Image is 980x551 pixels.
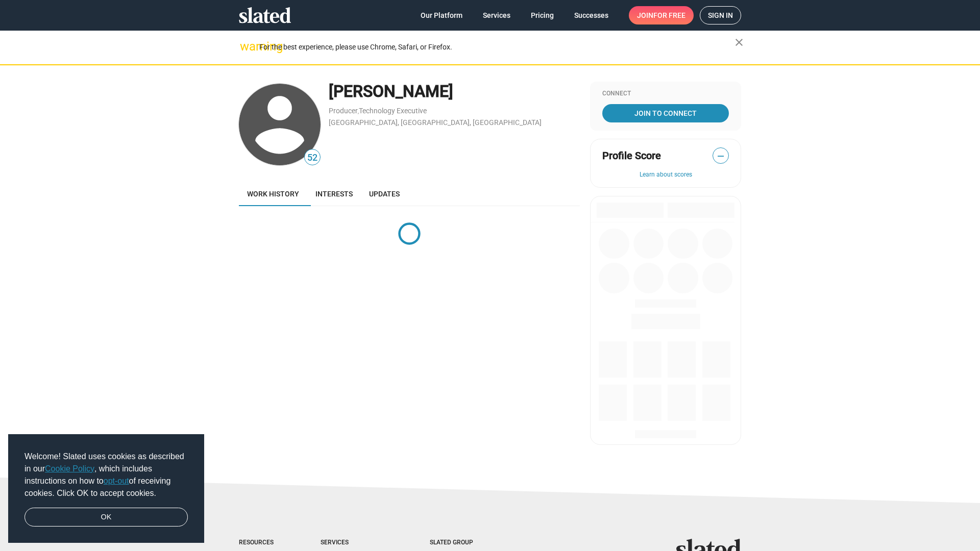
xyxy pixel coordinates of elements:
div: Connect [602,90,729,98]
a: Work history [239,182,307,206]
div: For the best experience, please use Chrome, Safari, or Firefox. [259,40,735,54]
span: Join [637,6,685,24]
a: [GEOGRAPHIC_DATA], [GEOGRAPHIC_DATA], [GEOGRAPHIC_DATA] [329,118,542,127]
span: — [713,149,728,163]
a: Sign in [700,6,741,24]
a: Joinfor free [629,6,694,24]
mat-icon: close [733,36,745,48]
a: Interests [307,182,361,206]
mat-icon: warning [240,40,252,53]
a: Services [475,6,519,24]
span: Updates [369,190,400,198]
button: Learn about scores [602,171,729,179]
a: Technology Executive [359,107,427,115]
span: 52 [305,151,320,165]
div: [PERSON_NAME] [329,81,580,103]
span: Sign in [708,7,733,24]
a: Updates [361,182,408,206]
a: Producer [329,107,358,115]
span: Profile Score [602,149,661,163]
div: Services [321,539,389,547]
a: Join To Connect [602,104,729,122]
span: Welcome! Slated uses cookies as described in our , which includes instructions on how to of recei... [24,450,188,499]
a: Pricing [523,6,562,24]
div: Resources [239,539,280,547]
a: opt-out [104,477,129,485]
span: Services [483,6,510,24]
a: Our Platform [412,6,471,24]
span: for free [653,6,685,24]
span: , [358,109,359,114]
span: Pricing [531,6,554,24]
span: Successes [574,6,608,24]
div: cookieconsent [8,434,204,543]
a: Cookie Policy [45,464,94,473]
a: Successes [566,6,617,24]
span: Our Platform [421,6,462,24]
span: Work history [247,190,299,198]
a: dismiss cookie message [24,508,188,527]
span: Interests [315,190,353,198]
div: Slated Group [430,539,499,547]
span: Join To Connect [604,104,727,122]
